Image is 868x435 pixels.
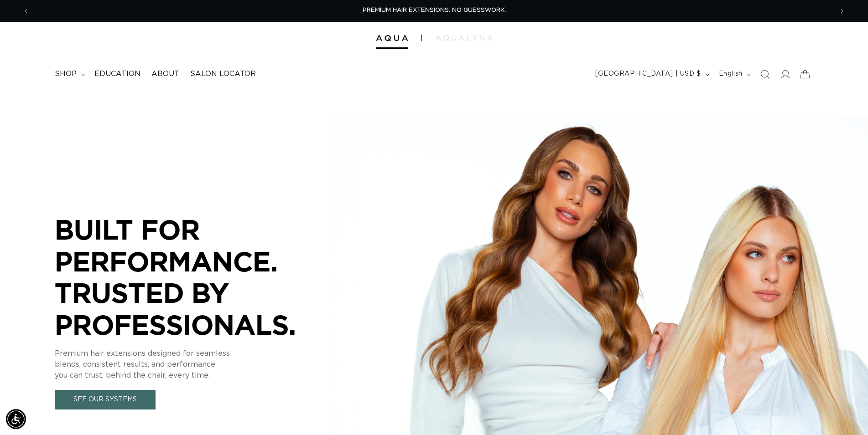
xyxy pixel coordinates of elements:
[151,69,179,79] span: About
[595,69,701,79] span: [GEOGRAPHIC_DATA] | USD $
[363,7,506,13] span: PREMIUM HAIR EXTENSIONS. NO GUESSWORK.
[55,214,328,340] p: BUILT FOR PERFORMANCE. TRUSTED BY PROFESSIONALS.
[590,66,713,83] button: [GEOGRAPHIC_DATA] | USD $
[55,69,77,79] span: shop
[49,64,89,84] summary: shop
[55,348,328,381] p: Premium hair extensions designed for seamless blends, consistent results, and performance you can...
[832,2,852,20] button: Next announcement
[6,409,26,429] div: Accessibility Menu
[719,69,743,79] span: English
[713,66,755,83] button: English
[89,64,146,84] a: Education
[190,69,256,79] span: Salon Locator
[146,64,185,84] a: About
[94,69,140,79] span: Education
[55,390,156,409] a: See Our Systems
[755,64,775,84] summary: Search
[16,2,36,20] button: Previous announcement
[376,35,408,41] img: Aqua Hair Extensions
[185,64,261,84] a: Salon Locator
[436,35,493,41] img: aqualyna.com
